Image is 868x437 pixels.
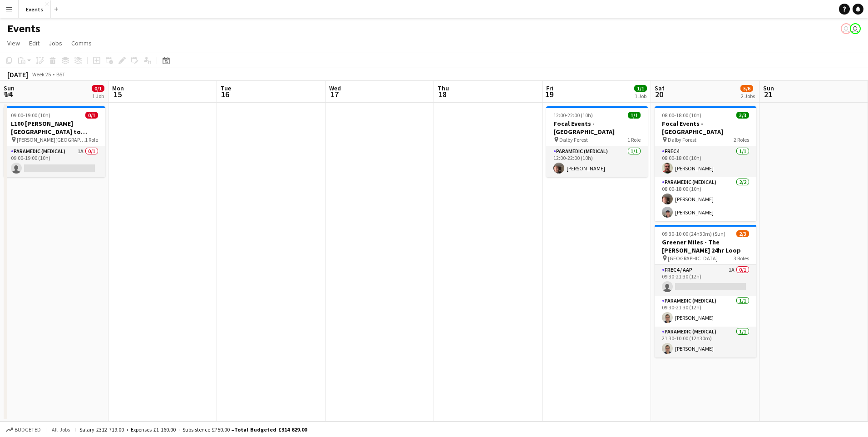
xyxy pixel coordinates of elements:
span: 2/3 [736,230,749,237]
app-card-role: FREC4 / AAP1A0/109:30-21:30 (12h) [655,265,756,296]
div: BST [56,71,65,78]
span: 16 [219,89,231,99]
span: 12:00-22:00 (10h) [553,112,593,119]
div: 1 Job [635,93,646,99]
div: Salary £312 719.00 + Expenses £1 160.00 + Subsistence £750.00 = [79,426,307,433]
span: 3 Roles [734,255,749,262]
div: [DATE] [7,70,28,79]
a: Comms [68,37,95,49]
h1: Events [7,22,40,35]
span: View [7,39,20,47]
span: 15 [111,89,124,99]
span: Dalby Forest [668,136,696,143]
a: View [4,37,24,49]
span: Sun [763,84,774,92]
app-job-card: 09:00-19:00 (10h)0/1L100 [PERSON_NAME][GEOGRAPHIC_DATA] to [GEOGRAPHIC_DATA] [PERSON_NAME][GEOGRA... [4,106,105,177]
button: Budgeted [5,425,42,435]
span: Comms [71,39,92,47]
span: 1/1 [634,85,647,92]
app-job-card: 08:00-18:00 (10h)3/3Focal Events - [GEOGRAPHIC_DATA] Dalby Forest2 RolesFREC41/108:00-18:00 (10h)... [655,106,756,221]
a: Edit [25,37,43,49]
app-card-role: Paramedic (Medical)1/121:30-10:00 (12h30m)[PERSON_NAME] [655,327,756,358]
span: 20 [653,89,665,99]
span: Week 25 [30,71,53,78]
h3: L100 [PERSON_NAME][GEOGRAPHIC_DATA] to [GEOGRAPHIC_DATA] [4,119,105,136]
app-user-avatar: Paul Wilmore [850,23,861,34]
span: Jobs [49,39,62,47]
button: Events [19,0,51,18]
h3: Greener Miles - The [PERSON_NAME] 24hr Loop [655,238,756,254]
span: Sat [655,84,665,92]
span: 09:00-19:00 (10h) [11,112,50,119]
div: 1 Job [92,93,104,99]
app-card-role: Paramedic (Medical)1/109:30-21:30 (12h)[PERSON_NAME] [655,296,756,327]
span: Sun [4,84,15,92]
span: 08:00-18:00 (10h) [662,112,701,119]
h3: Focal Events - [GEOGRAPHIC_DATA] [655,119,756,136]
app-job-card: 09:30-10:00 (24h30m) (Sun)2/3Greener Miles - The [PERSON_NAME] 24hr Loop [GEOGRAPHIC_DATA]3 Roles... [655,225,756,358]
span: All jobs [50,426,72,433]
span: 5/6 [740,85,753,92]
span: Fri [546,84,553,92]
span: 19 [545,89,553,99]
span: 1 Role [85,136,98,143]
span: 09:30-10:00 (24h30m) (Sun) [662,230,725,237]
app-card-role: Paramedic (Medical)1/112:00-22:00 (10h)[PERSON_NAME] [546,146,648,177]
span: Dalby Forest [559,136,588,143]
span: 14 [2,89,15,99]
app-card-role: Paramedic (Medical)1A0/109:00-19:00 (10h) [4,146,105,177]
span: Wed [329,84,341,92]
span: [GEOGRAPHIC_DATA] [668,255,718,262]
span: Mon [112,84,124,92]
span: Tue [221,84,231,92]
span: 3/3 [736,112,749,119]
app-card-role: FREC41/108:00-18:00 (10h)[PERSON_NAME] [655,146,756,177]
span: [PERSON_NAME][GEOGRAPHIC_DATA] [17,136,85,143]
span: 21 [762,89,774,99]
h3: Focal Events - [GEOGRAPHIC_DATA] [546,119,648,136]
span: 0/1 [92,85,104,92]
span: 0/1 [85,112,98,119]
span: 1/1 [628,112,641,119]
app-job-card: 12:00-22:00 (10h)1/1Focal Events - [GEOGRAPHIC_DATA] Dalby Forest1 RoleParamedic (Medical)1/112:0... [546,106,648,177]
span: 1 Role [627,136,641,143]
div: 2 Jobs [741,93,755,99]
span: Budgeted [15,427,41,433]
span: Total Budgeted £314 629.00 [234,426,307,433]
span: 2 Roles [734,136,749,143]
app-card-role: Paramedic (Medical)2/208:00-18:00 (10h)[PERSON_NAME][PERSON_NAME] [655,177,756,221]
span: Thu [438,84,449,92]
span: 17 [328,89,341,99]
a: Jobs [45,37,66,49]
app-user-avatar: Paul Wilmore [841,23,852,34]
span: Edit [29,39,39,47]
span: 18 [436,89,449,99]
